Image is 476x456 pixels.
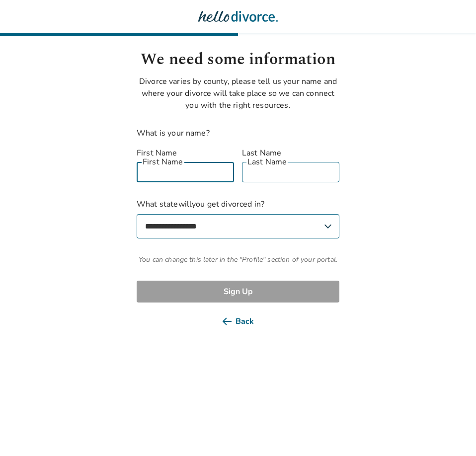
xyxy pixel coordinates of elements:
div: Widget de chat [426,408,476,456]
h1: We need some information [137,48,339,72]
label: What is your name? [137,128,210,139]
select: What statewillyou get divorced in? [137,214,339,238]
label: What state will you get divorced in? [137,198,339,238]
label: First Name [137,147,234,159]
button: Sign Up [137,281,339,303]
span: You can change this later in the "Profile" section of your portal. [137,254,339,265]
p: Divorce varies by county, please tell us your name and where your divorce will take place so we c... [137,76,339,111]
button: Back [137,310,339,332]
iframe: Chat Widget [426,408,476,456]
label: Last Name [242,147,339,159]
img: Hello Divorce Logo [198,6,278,26]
